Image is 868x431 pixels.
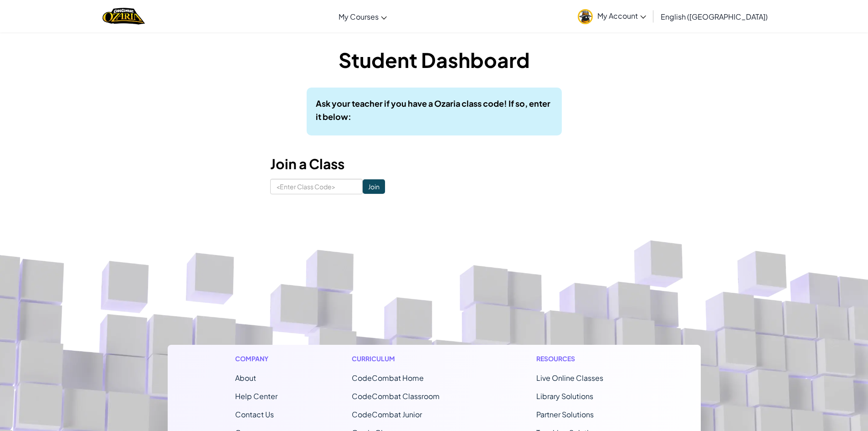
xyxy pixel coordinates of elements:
a: CodeCombat Junior [352,410,422,419]
a: My Courses [334,4,391,29]
h1: Student Dashboard [270,46,598,74]
span: My Courses [339,12,379,21]
input: <Enter Class Code> [270,179,363,194]
a: Ozaria by CodeCombat logo [103,7,145,26]
span: CodeCombat Home [352,373,424,383]
a: My Account [573,2,651,31]
input: Join [363,179,385,194]
b: Ask your teacher if you have a Ozaria class code! If so, enter it below: [316,98,550,122]
a: Live Online Classes [536,373,603,383]
a: Library Solutions [536,391,593,401]
h1: Company [235,354,277,363]
h3: Join a Class [270,154,598,174]
span: My Account [597,11,646,21]
a: English ([GEOGRAPHIC_DATA]) [656,4,772,29]
h1: Resources [536,354,633,363]
h1: Curriculum [352,354,462,363]
img: Home [103,7,145,26]
a: CodeCombat Classroom [352,391,440,401]
a: Partner Solutions [536,410,594,419]
a: About [235,373,256,383]
img: avatar [578,9,593,24]
span: Contact Us [235,410,274,419]
a: Help Center [235,391,277,401]
span: English ([GEOGRAPHIC_DATA]) [661,12,768,21]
